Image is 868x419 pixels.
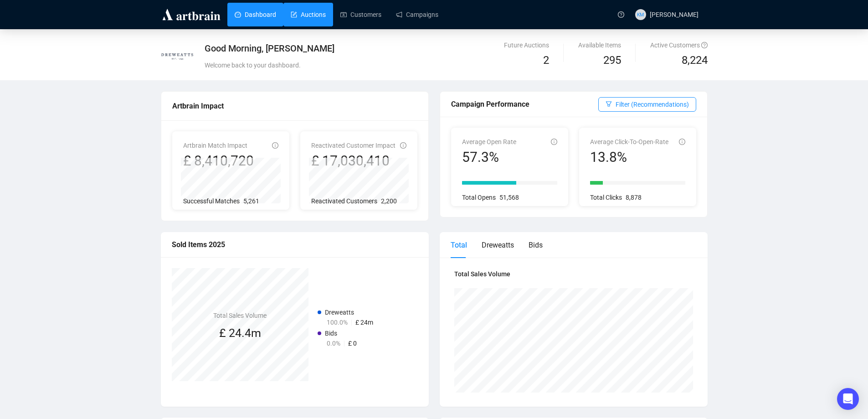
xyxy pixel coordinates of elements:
span: Artbrain Match Impact [183,142,247,149]
h4: Total Sales Volume [213,310,267,321]
span: question-circle [701,42,708,48]
span: Total Clicks [590,194,622,201]
span: info-circle [272,142,278,149]
span: info-circle [679,139,685,145]
span: info-circle [551,139,557,145]
a: Campaigns [396,3,438,26]
div: Future Auctions [504,40,549,50]
span: 8,224 [682,52,708,69]
div: 13.8% [590,149,668,166]
span: Bids [325,330,337,337]
a: Customers [340,3,381,26]
span: £ 24m [355,319,373,326]
a: Auctions [291,3,326,26]
div: Available Items [578,40,621,50]
span: Reactivated Customers [311,197,377,205]
div: Bids [529,239,543,251]
div: Sold Items 2025 [172,239,418,250]
span: 2,200 [381,197,397,205]
div: Welcome back to your dashboard. [205,60,523,70]
span: Total Opens [462,194,496,201]
span: 100.0% [327,319,348,326]
div: Total [451,239,467,251]
span: filter [606,101,612,107]
span: [PERSON_NAME] [650,11,699,18]
span: Active Customers [650,41,708,49]
span: Filter (Recommendations) [616,99,689,109]
span: 5,261 [243,197,259,205]
div: £ 8,410,720 [183,152,254,170]
div: Dreweatts [482,239,514,251]
span: 8,878 [626,194,642,201]
span: 0.0% [327,340,340,347]
div: Open Intercom Messenger [837,388,859,410]
div: Good Morning, [PERSON_NAME] [205,42,523,55]
img: 5f4f9517418257000dc42b28.jpg [161,41,193,72]
span: question-circle [618,11,624,18]
div: Artbrain Impact [172,100,417,112]
div: £ 17,030,410 [311,152,395,170]
button: Filter (Recommendations) [598,97,696,112]
span: Average Open Rate [462,138,516,145]
span: Successful Matches [183,197,240,205]
div: Campaign Performance [451,98,598,110]
img: logo [161,7,222,22]
a: Dashboard [235,3,276,26]
span: Average Click-To-Open-Rate [590,138,668,145]
span: 51,568 [499,194,519,201]
span: KM [637,10,644,18]
span: Reactivated Customer Impact [311,142,395,149]
h4: Total Sales Volume [454,269,693,279]
span: £ 24.4m [219,326,261,340]
span: info-circle [400,142,406,149]
span: 295 [603,54,621,67]
span: 2 [543,54,549,67]
div: 57.3% [462,149,516,166]
span: £ 0 [348,340,357,347]
span: Dreweatts [325,309,354,316]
